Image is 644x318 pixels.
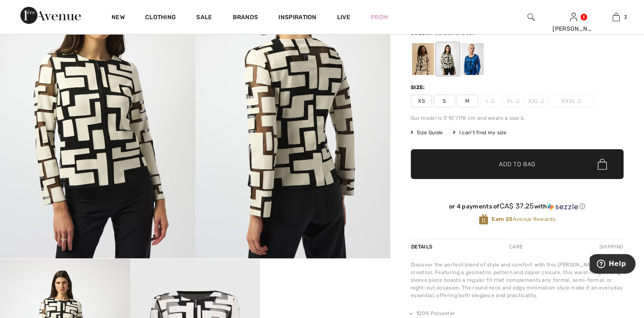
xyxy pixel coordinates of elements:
div: I can't find my size [453,129,507,136]
div: or 4 payments of with [411,202,624,211]
iframe: Opens a widget where you can find more information [590,254,635,275]
span: M [457,95,478,107]
a: Clothing [145,14,176,23]
img: ring-m.svg [515,99,520,103]
img: Bag.svg [598,159,607,170]
img: search the website [527,12,535,22]
span: XL [503,95,524,107]
strong: Earn 25 [492,216,512,222]
span: Size Guide [411,129,443,136]
a: 3 [595,12,637,22]
span: CA$ 37.25 [500,202,534,210]
img: ring-m.svg [577,99,581,103]
img: Sezzle [547,203,578,211]
span: XS [411,95,432,107]
span: XXXL [549,95,595,107]
div: Moonstone/black [412,43,434,75]
div: Vanilla/Black [437,43,459,75]
span: Avenue Rewards [492,215,555,223]
img: ring-m.svg [540,99,544,103]
div: or 4 payments ofCA$ 37.25withSezzle Click to learn more about Sezzle [411,202,624,214]
span: S [434,95,455,107]
img: My Info [570,12,577,22]
span: Inspiration [278,14,316,23]
span: L [480,95,501,107]
span: XXL [526,95,547,107]
a: Prom [371,13,388,22]
button: Add to Bag [411,149,624,179]
li: 100% Polyester [416,309,624,317]
div: Discover the perfect blend of style and comfort with this [PERSON_NAME] creation. Featuring a geo... [411,261,624,299]
img: Avenue Rewards [479,214,488,225]
img: 1ère Avenue [20,7,81,24]
div: Care [502,239,530,254]
a: Brands [233,14,258,23]
div: [PERSON_NAME] [552,24,594,33]
div: Size: [411,84,427,91]
img: ring-m.svg [491,99,495,103]
a: Sign In [570,13,577,21]
div: Coastal blue/black [461,43,484,75]
a: Live [337,13,350,22]
div: Details [411,239,435,254]
img: My Bag [613,12,620,22]
a: Sale [196,14,212,23]
span: Add to Bag [499,160,535,169]
span: 3 [624,13,627,21]
div: Our model is 5'10"/178 cm and wears a size 6. [411,114,624,122]
div: Shipping [597,239,624,254]
a: New [112,14,125,23]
